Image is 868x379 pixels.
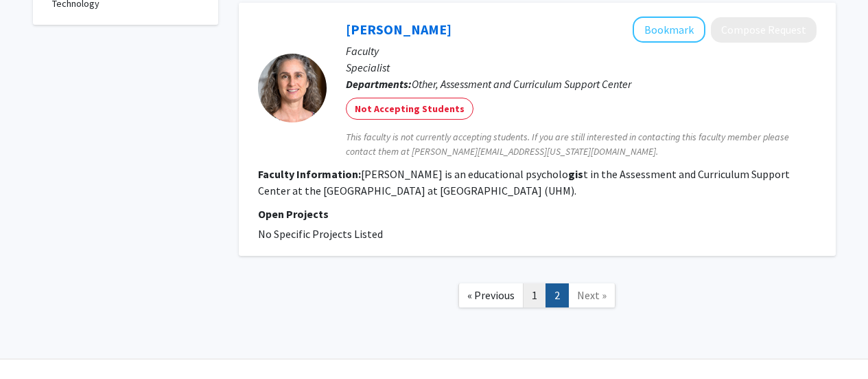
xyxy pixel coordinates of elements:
p: Faculty [346,43,817,59]
b: Departments: [346,77,412,91]
span: Other, Assessment and Curriculum Support Center [412,77,631,91]
p: Open Projects [258,206,817,222]
iframe: Chat [10,317,58,369]
a: [PERSON_NAME] [346,21,451,38]
button: Compose Request to Monica Stitt-Bergh [711,17,817,43]
span: No Specific Projects Listed [258,227,383,241]
b: Faculty Information: [258,167,361,181]
button: Add Monica Stitt-Bergh to Bookmarks [633,17,705,43]
span: « Previous [467,288,515,302]
a: 1 [523,283,546,307]
fg-read-more: [PERSON_NAME] is an educational psycholo t in the Assessment and Curriculum Support Center at the... [258,167,790,197]
span: This faculty is not currently accepting students. If you are still interested in contacting this ... [346,130,817,159]
p: Specialist [346,59,817,76]
a: Previous [458,283,524,307]
b: gis [568,167,583,181]
a: 2 [546,283,569,307]
mat-chip: Not Accepting Students [346,98,473,120]
a: Next Page [568,283,615,307]
span: Next » [577,288,607,302]
nav: Page navigation [239,270,836,325]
